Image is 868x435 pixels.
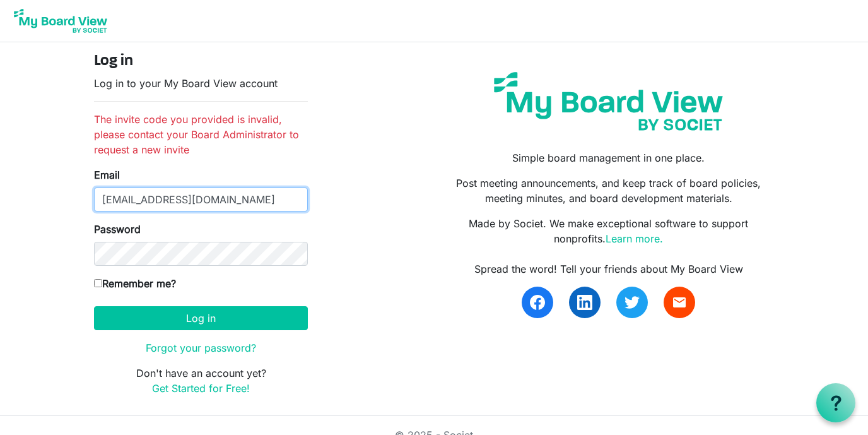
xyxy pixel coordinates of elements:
a: email [664,287,695,318]
li: The invite code you provided is invalid, please contact your Board Administrator to request a new... [94,112,308,157]
span: email [672,295,687,310]
p: Log in to your My Board View account [94,76,308,91]
button: Log in [94,306,308,330]
img: linkedin.svg [577,295,592,310]
a: Forgot your password? [146,342,256,354]
a: Learn more. [606,232,663,245]
img: My Board View Logo [10,5,111,37]
p: Don't have an account yet? [94,366,308,396]
label: Password [94,222,141,237]
h4: Log in [94,52,308,71]
input: Remember me? [94,279,102,287]
img: my-board-view-societ.svg [484,63,732,140]
p: Post meeting announcements, and keep track of board policies, meeting minutes, and board developm... [443,176,774,206]
p: Made by Societ. We make exceptional software to support nonprofits. [443,216,774,246]
label: Remember me? [94,276,176,291]
img: twitter.svg [625,295,640,310]
p: Simple board management in one place. [443,150,774,165]
img: facebook.svg [530,295,545,310]
div: Spread the word! Tell your friends about My Board View [443,261,774,277]
label: Email [94,167,120,182]
a: Get Started for Free! [152,382,250,395]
